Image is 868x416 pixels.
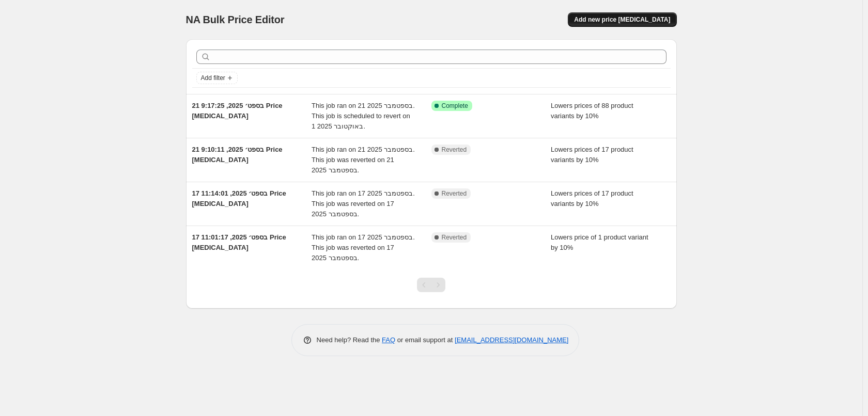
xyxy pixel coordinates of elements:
[568,12,676,27] button: Add new price [MEDICAL_DATA]
[551,233,648,251] span: Lowers price of 1 product variant by 10%
[442,189,467,198] span: Reverted
[196,72,238,84] button: Add filter
[192,233,286,251] span: 17 בספט׳ 2025, 11:01:17 Price [MEDICAL_DATA]
[442,102,468,110] span: Complete
[192,102,283,120] span: 21 בספט׳ 2025, 9:17:25 Price [MEDICAL_DATA]
[417,278,445,292] nav: Pagination
[382,336,395,344] a: FAQ
[442,146,467,154] span: Reverted
[455,336,568,344] a: [EMAIL_ADDRESS][DOMAIN_NAME]
[312,189,415,218] span: This job ran on 17 בספטמבר 2025. This job was reverted on 17 בספטמבר 2025.
[186,14,285,25] span: NA Bulk Price Editor
[551,189,633,207] span: Lowers prices of 17 product variants by 10%
[574,15,670,24] span: Add new price [MEDICAL_DATA]
[442,233,467,242] span: Reverted
[312,102,415,130] span: This job ran on 21 בספטמבר 2025. This job is scheduled to revert on 1 באוקטובר 2025.
[551,146,633,164] span: Lowers prices of 17 product variants by 10%
[192,189,286,207] span: 17 בספט׳ 2025, 11:14:01 Price [MEDICAL_DATA]
[317,336,382,344] span: Need help? Read the
[192,146,283,164] span: 21 בספט׳ 2025, 9:10:11 Price [MEDICAL_DATA]
[312,146,415,174] span: This job ran on 21 בספטמבר 2025. This job was reverted on 21 בספטמבר 2025.
[551,102,633,120] span: Lowers prices of 88 product variants by 10%
[201,74,225,82] span: Add filter
[312,233,415,262] span: This job ran on 17 בספטמבר 2025. This job was reverted on 17 בספטמבר 2025.
[395,336,455,344] span: or email support at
